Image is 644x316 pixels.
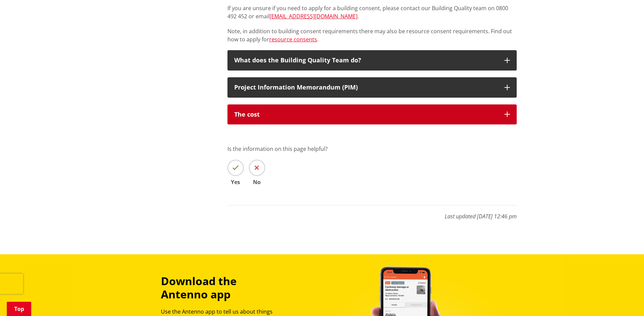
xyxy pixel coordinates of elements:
a: Top [7,302,31,316]
button: The cost [227,104,517,125]
a: [EMAIL_ADDRESS][DOMAIN_NAME] [270,13,357,20]
p: Note, in addition to building consent requirements there may also be resource consent requirement... [227,27,517,43]
p: Is the information on this page helpful? [227,145,517,153]
span: Yes [227,179,244,185]
p: Last updated [DATE] 12:46 pm [227,205,517,220]
div: What does the Building Quality Team do? [234,57,498,64]
h3: Download the Antenno app [161,275,284,301]
button: What does the Building Quality Team do? [227,50,517,71]
div: Project Information Memorandum (PIM) [234,84,498,91]
a: resource consents [269,36,317,43]
div: The cost [234,111,498,118]
button: Project Information Memorandum (PIM) [227,77,517,98]
span: No [249,179,265,185]
p: If you are unsure if you need to apply for a building consent, please contact our Building Qualit... [227,4,517,20]
iframe: Messenger Launcher [613,288,637,312]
